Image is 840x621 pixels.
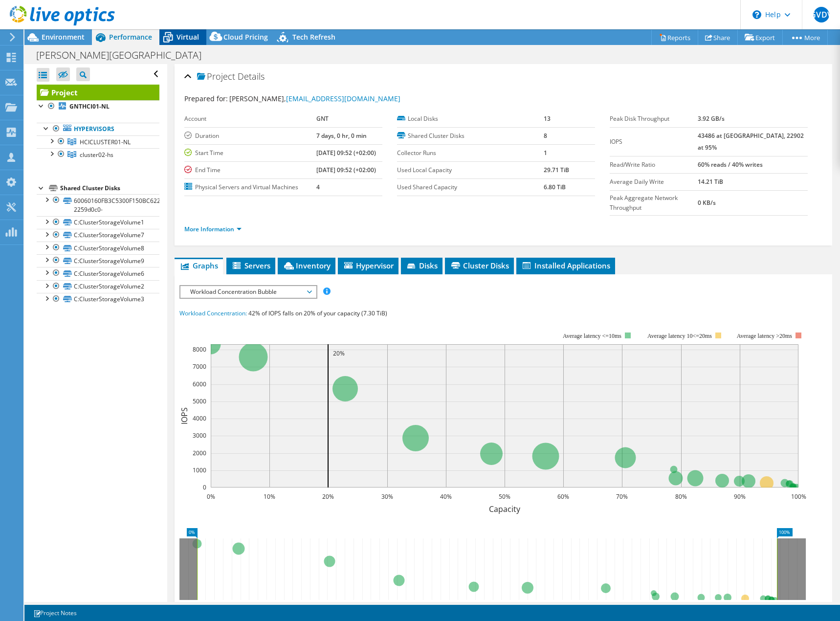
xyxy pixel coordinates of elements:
[37,100,159,113] a: GNTHCI01-NL
[440,492,452,501] text: 40%
[184,114,316,124] label: Account
[316,114,329,123] b: GNT
[521,261,610,270] span: Installed Applications
[698,160,763,169] b: 60% reads / 40% writes
[651,30,698,45] a: Reports
[499,492,510,501] text: 50%
[544,149,547,157] b: 1
[752,10,761,19] svg: \n
[193,397,206,405] text: 5000
[397,114,544,124] label: Local Disks
[283,261,331,270] span: Inventory
[610,193,698,213] label: Peak Aggregate Network Throughput
[397,148,544,158] label: Collector Runs
[322,492,334,501] text: 20%
[80,151,113,159] span: cluster02-hs
[37,135,159,148] a: HCICLUSTER01-NL
[406,261,438,270] span: Disks
[193,414,206,422] text: 4000
[544,114,551,123] b: 13
[381,492,393,501] text: 30%
[397,131,544,141] label: Shared Cluster Disks
[37,148,159,161] a: cluster02-hs
[37,194,159,216] a: 60060160FB3C5300F150BC622E480E6E-2259d0c0-
[292,32,335,42] span: Tech Refresh
[37,85,159,100] a: Project
[675,492,687,501] text: 80%
[69,102,110,111] b: GNTHCI01-NL
[37,229,159,242] a: C:ClusterStorageVolume7
[223,32,268,42] span: Cloud Pricing
[316,183,320,191] b: 4
[37,123,159,135] a: Hypervisors
[616,492,628,501] text: 70%
[557,492,569,501] text: 60%
[698,177,723,186] b: 14.21 TiB
[737,333,792,339] text: Average latency >20ms
[698,132,804,152] b: 43486 at [GEOGRAPHIC_DATA], 22902 at 95%
[193,362,206,371] text: 7000
[26,607,84,619] a: Project Notes
[814,7,829,22] span: GVDV
[184,182,316,192] label: Physical Servers and Virtual Machines
[782,30,828,45] a: More
[647,333,712,339] tspan: Average latency 10<=20ms
[450,261,509,270] span: Cluster Disks
[544,166,569,174] b: 29.71 TiB
[563,333,621,339] tspan: Average latency <=10ms
[179,309,247,317] span: Workload Concentration:
[37,254,159,267] a: C:ClusterStorageVolume9
[316,166,376,174] b: [DATE] 09:52 (+02:00)
[610,114,698,124] label: Peak Disk Throughput
[610,177,698,187] label: Average Daily Write
[193,345,206,354] text: 8000
[184,148,316,158] label: Start Time
[109,32,152,42] span: Performance
[544,132,547,140] b: 8
[193,380,206,388] text: 6000
[184,225,242,233] a: More Information
[184,131,316,141] label: Duration
[343,261,394,270] span: Hypervisor
[397,182,544,192] label: Used Shared Capacity
[37,267,159,280] a: C:ClusterStorageVolume6
[231,261,270,270] span: Servers
[264,492,275,501] text: 10%
[737,30,783,45] a: Export
[333,349,345,357] text: 20%
[489,504,521,514] text: Capacity
[32,50,217,61] h1: [PERSON_NAME][GEOGRAPHIC_DATA]
[80,138,131,146] span: HCICLUSTER01-NL
[177,32,199,42] span: Virtual
[238,70,265,82] span: Details
[316,132,367,140] b: 7 days, 0 hr, 0 min
[184,94,228,103] label: Prepared for:
[184,165,316,175] label: End Time
[698,199,716,207] b: 0 KB/s
[193,466,206,474] text: 1000
[610,137,698,147] label: IOPS
[229,94,400,103] span: [PERSON_NAME],
[37,293,159,306] a: C:ClusterStorageVolume3
[203,483,206,491] text: 0
[286,94,400,103] a: [EMAIL_ADDRESS][DOMAIN_NAME]
[316,149,376,157] b: [DATE] 09:52 (+02:00)
[791,492,806,501] text: 100%
[179,261,218,270] span: Graphs
[179,407,190,424] text: IOPS
[544,183,566,191] b: 6.80 TiB
[37,280,159,293] a: C:ClusterStorageVolume2
[610,160,698,170] label: Read/Write Ratio
[193,449,206,457] text: 2000
[698,114,725,123] b: 3.92 GB/s
[193,431,206,440] text: 3000
[698,30,738,45] a: Share
[206,492,215,501] text: 0%
[42,32,85,42] span: Environment
[60,182,159,194] div: Shared Cluster Disks
[397,165,544,175] label: Used Local Capacity
[734,492,746,501] text: 90%
[37,216,159,229] a: C:ClusterStorageVolume1
[248,309,387,317] span: 42% of IOPS falls on 20% of your capacity (7.30 TiB)
[197,72,235,82] span: Project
